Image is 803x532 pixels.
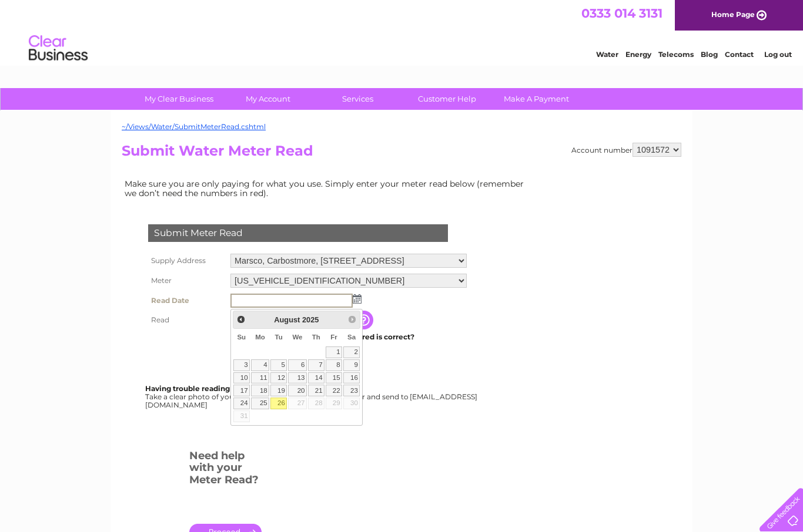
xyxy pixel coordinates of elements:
a: 23 [343,385,360,396]
span: Saturday [347,334,356,341]
a: Prev [235,312,248,326]
a: 25 [251,398,269,409]
a: 19 [270,385,287,396]
a: 11 [251,372,269,384]
span: Sunday [237,334,246,341]
a: Energy [625,50,651,59]
a: 5 [270,359,287,371]
a: Contact [725,50,754,59]
th: Meter [145,271,227,291]
img: ... [353,294,362,304]
a: 13 [288,372,307,384]
input: Information [354,311,376,329]
div: Account number [571,143,681,157]
a: 7 [308,359,324,371]
a: Services [309,88,406,110]
b: Having trouble reading your meter? [145,384,277,393]
a: 0333 014 3131 [581,6,663,21]
a: 9 [343,359,360,371]
a: 22 [326,385,342,396]
a: 8 [326,359,342,371]
a: Make A Payment [488,88,585,110]
a: Telecoms [658,50,694,59]
a: My Account [220,88,317,110]
a: 1 [326,346,342,358]
h2: Submit Water Meter Read [122,143,681,165]
th: Supply Address [145,251,227,271]
a: ~/Views/Water/SubmitMeterRead.cshtml [122,122,266,131]
div: Submit Meter Read [148,224,448,242]
span: Monday [255,334,265,341]
span: 2025 [302,315,319,324]
a: 21 [308,385,324,396]
a: Log out [764,50,792,59]
span: Thursday [312,334,320,341]
a: My Clear Business [131,88,227,110]
a: 14 [308,372,324,384]
div: Clear Business is a trading name of Verastar Limited (registered in [GEOGRAPHIC_DATA] No. 3667643... [125,6,680,57]
a: 6 [288,359,307,371]
a: 16 [343,372,360,384]
span: August [274,315,300,324]
a: 3 [233,359,250,371]
a: 26 [270,398,287,409]
a: 12 [270,372,287,384]
a: Customer Help [399,88,496,110]
img: logo.png [28,31,88,66]
a: 10 [233,372,250,384]
a: 15 [326,372,342,384]
th: Read [145,311,227,329]
a: Blog [701,50,718,59]
td: Are you sure the read you have entered is correct? [227,329,470,345]
a: 2 [343,346,360,358]
span: Wednesday [292,334,302,341]
span: Tuesday [275,334,282,341]
a: 20 [288,385,307,396]
td: Make sure you are only paying for what you use. Simply enter your meter read below (remember we d... [122,176,533,201]
a: 18 [251,385,269,396]
div: Take a clear photo of your readings, tell us which supply it's for and send to [EMAIL_ADDRESS][DO... [145,385,479,409]
span: Prev [236,315,246,324]
a: Water [596,50,618,59]
a: 4 [251,359,269,371]
th: Read Date [145,291,227,311]
span: Friday [330,334,337,341]
a: 17 [233,385,250,396]
a: 24 [233,398,250,409]
h3: Need help with your Meter Read? [189,447,262,492]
